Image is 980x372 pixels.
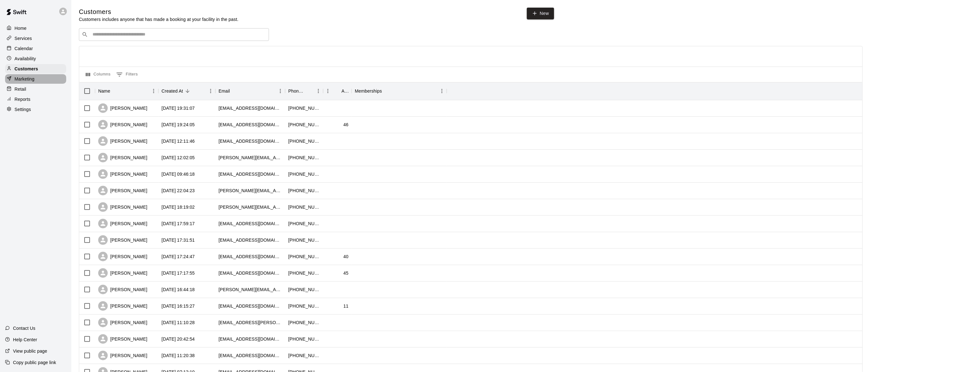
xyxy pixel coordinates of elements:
[219,253,282,260] div: binkleyjeff@yahoo.com
[343,303,349,309] div: 11
[288,154,320,161] div: +14166665845
[98,219,147,228] div: [PERSON_NAME]
[13,336,37,343] p: Help Center
[79,16,239,23] p: Customers includes anyone that has made a booking at your facility in the past.
[162,237,195,243] div: 2025-08-18 17:31:51
[288,121,320,128] div: +12265002166
[5,23,66,33] a: Home
[15,45,33,52] p: Calendar
[288,286,320,293] div: +16476249267
[15,106,31,113] p: Settings
[5,64,66,74] a: Customers
[15,25,27,31] p: Home
[288,187,320,194] div: +19056018613
[162,154,195,161] div: 2025-08-19 12:02:05
[219,82,230,100] div: Email
[230,87,239,95] button: Sort
[162,171,195,177] div: 2025-08-19 09:46:18
[437,86,447,96] button: Menu
[5,54,66,63] a: Availability
[98,169,147,179] div: [PERSON_NAME]
[162,121,195,128] div: 2025-08-19 19:24:05
[219,336,282,342] div: timhorseman1@gmail.com
[162,286,195,293] div: 2025-08-18 16:44:18
[343,253,349,260] div: 40
[98,235,147,245] div: [PERSON_NAME]
[15,96,30,102] p: Reports
[288,303,320,309] div: +16478816284
[98,120,147,129] div: [PERSON_NAME]
[288,138,320,144] div: +12262032205
[219,270,282,276] div: jeffsousa7@hotmail.com
[98,82,110,100] div: Name
[288,237,320,243] div: +19053991189
[15,55,36,62] p: Availability
[84,69,112,80] button: Select columns
[343,121,349,128] div: 46
[79,8,239,16] h5: Customers
[288,171,320,177] div: +12269796888
[95,82,158,100] div: Name
[288,336,320,342] div: +15198032924
[219,154,282,161] div: josh_calder@hotmail.com
[162,220,195,227] div: 2025-08-18 17:59:17
[288,319,320,326] div: +15194004640
[15,86,26,92] p: Retail
[5,95,66,104] a: Reports
[98,301,147,311] div: [PERSON_NAME]
[288,352,320,359] div: +15195907065
[183,87,192,95] button: Sort
[98,334,147,344] div: [PERSON_NAME]
[5,34,66,43] a: Services
[219,105,282,111] div: jeffpasel@gmail.com
[215,82,285,100] div: Email
[219,319,282,326] div: rylan.pranger@gmail.com
[314,86,323,96] button: Menu
[98,103,147,113] div: [PERSON_NAME]
[5,105,66,114] div: Settings
[323,86,333,96] button: Menu
[98,318,147,327] div: [PERSON_NAME]
[5,74,66,84] div: Marketing
[162,105,195,111] div: 2025-08-19 19:31:07
[288,82,305,100] div: Phone Number
[343,270,349,276] div: 45
[162,138,195,144] div: 2025-08-19 12:11:46
[219,220,282,227] div: s_dance24@hotmail.com
[219,204,282,210] div: leslieanneberger@yahoo.com
[158,82,215,100] div: Created At
[98,285,147,294] div: [PERSON_NAME]
[149,86,158,96] button: Menu
[206,86,215,96] button: Menu
[288,253,320,260] div: +15194922217
[527,8,554,19] a: New
[98,186,147,195] div: [PERSON_NAME]
[15,76,35,82] p: Marketing
[162,336,195,342] div: 2025-06-23 20:42:54
[98,351,147,360] div: [PERSON_NAME]
[219,187,282,194] div: jeremy.netto13@gmail.com
[15,66,38,72] p: Customers
[98,268,147,278] div: [PERSON_NAME]
[219,352,282,359] div: rbyss@icloud.com
[5,44,66,53] div: Calendar
[162,253,195,260] div: 2025-08-18 17:24:47
[342,82,349,100] div: Age
[162,303,195,309] div: 2025-08-18 16:15:27
[219,121,282,128] div: ryandmoisan@gmail.com
[15,35,32,42] p: Services
[98,202,147,212] div: [PERSON_NAME]
[323,82,352,100] div: Age
[115,69,139,80] button: Show filters
[13,348,47,354] p: View public page
[13,325,35,331] p: Contact Us
[162,270,195,276] div: 2025-08-18 17:17:55
[305,87,314,95] button: Sort
[162,319,195,326] div: 2025-08-15 11:10:28
[219,286,282,293] div: shaun.miller@aon.ca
